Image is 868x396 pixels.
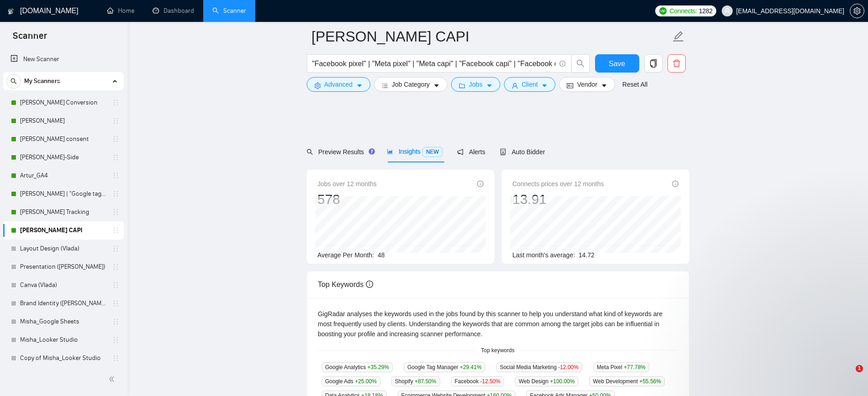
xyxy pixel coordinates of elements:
span: caret-down [541,82,548,89]
button: delete [668,54,686,73]
span: Preview Results [307,148,372,156]
span: holder [112,281,119,289]
a: Brand Identity ([PERSON_NAME]) [20,294,107,313]
span: 1282 [699,6,713,16]
span: area-chart [387,148,393,155]
span: Advanced [324,79,353,89]
span: Facebook [451,376,504,386]
span: Jobs over 12 months [318,179,377,189]
span: folder [459,82,465,89]
a: New Scanner [10,50,117,68]
span: Web Design [515,376,578,386]
span: holder [112,135,119,143]
a: homeHome [107,7,134,15]
span: Shopify [391,376,440,386]
a: [PERSON_NAME] consent [20,130,107,148]
span: Insights [387,148,442,155]
span: holder [112,263,119,271]
div: 578 [318,191,377,208]
span: setting [314,82,321,89]
button: userClientcaret-down [504,77,556,92]
button: settingAdvancedcaret-down [307,77,370,92]
span: user [724,8,730,14]
span: +25.00 % [355,378,377,385]
span: holder [112,354,119,362]
span: caret-down [356,82,363,89]
span: +87.50 % [415,378,437,385]
a: Presentation ([PERSON_NAME]) [20,258,107,276]
a: Misha_Looker Studio [20,331,107,349]
a: Canva (Vlada) [20,276,107,294]
span: notification [457,149,463,155]
span: Meta Pixel [593,362,649,372]
span: Jobs [469,79,483,89]
span: search [7,78,21,84]
span: Job Category [392,79,430,89]
span: +100.00 % [550,378,575,385]
span: holder [112,208,119,216]
span: idcard [567,82,573,89]
button: copy [644,54,663,73]
div: 13.91 [513,191,604,208]
span: Auto Bidder [500,148,545,156]
span: Connects prices over 12 months [513,179,604,189]
li: New Scanner [3,50,124,68]
span: user [512,82,518,89]
span: Google Analytics [322,362,393,372]
div: Tooltip anchor [368,147,376,156]
button: setting [850,4,864,18]
span: edit [673,31,684,42]
span: Top keywords [476,346,520,355]
span: +77.78 % [624,364,646,370]
a: [PERSON_NAME] Conversion [20,94,107,112]
span: Social Media Marketing [496,362,582,372]
span: +29.41 % [460,364,482,370]
a: [PERSON_NAME] [20,112,107,130]
span: holder [112,336,119,344]
span: info-circle [672,181,678,187]
span: info-circle [560,61,565,67]
iframe: Intercom live chat [837,365,859,387]
button: Save [595,54,639,73]
div: GigRadar analyses the keywords used in the jobs found by this scanner to help you understand what... [318,309,678,339]
button: search [571,54,590,73]
span: Client [522,79,538,89]
span: delete [668,59,685,68]
span: 48 [378,251,385,259]
span: Connects: [669,6,697,16]
span: 1 [856,365,863,372]
a: Reset All [622,79,647,89]
span: NEW [422,147,442,157]
input: Search Freelance Jobs... [312,58,555,69]
a: [PERSON_NAME] Tracking [20,203,107,221]
span: holder [112,227,119,234]
span: Vendor [577,79,597,89]
span: +55.56 % [639,378,661,385]
span: Google Ads [322,376,380,386]
li: My Scanners [3,72,124,367]
span: Google Tag Manager [404,362,485,372]
input: Scanner name... [312,25,671,48]
span: +35.29 % [367,364,389,370]
span: My Scanners [24,72,60,90]
a: Misha_Google Sheets [20,313,107,331]
span: Average Per Month: [318,251,374,259]
a: [PERSON_NAME] CAPI [20,221,107,240]
a: Artur_GA4 [20,167,107,185]
span: setting [850,7,864,15]
button: folderJobscaret-down [451,77,500,92]
button: barsJob Categorycaret-down [374,77,447,92]
div: Top Keywords [318,271,678,297]
span: caret-down [486,82,493,89]
span: Alerts [457,148,485,156]
span: holder [112,300,119,307]
img: logo [8,4,14,19]
span: Scanner [5,29,54,48]
a: Copy of Misha_Looker Studio [20,349,107,367]
span: double-left [108,375,118,384]
span: Save [609,58,625,69]
span: holder [112,190,119,198]
span: caret-down [433,82,440,89]
a: [PERSON_NAME]-Side [20,148,107,167]
span: info-circle [366,281,373,288]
